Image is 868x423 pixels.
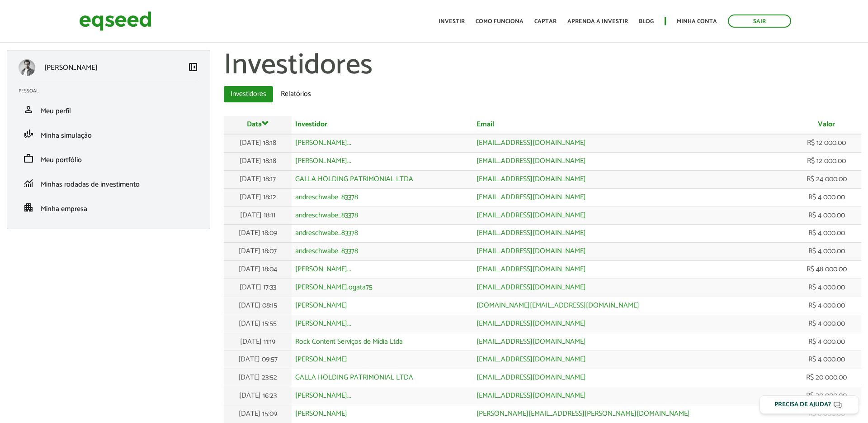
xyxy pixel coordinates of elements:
td: R$ 12 000.00 [792,134,861,152]
a: finance_modeMinha simulação [19,129,198,139]
a: [PERSON_NAME]... [295,392,351,399]
td: [DATE] 18:07 [224,243,292,261]
td: [DATE] 23:52 [224,369,292,387]
td: [DATE] 18:12 [224,188,292,207]
a: [EMAIL_ADDRESS][DOMAIN_NAME] [476,392,586,399]
span: monitoring [23,178,34,188]
a: Aprenda a investir [567,19,628,24]
img: EqSeed [79,9,151,33]
span: person [23,104,34,115]
td: R$ 20 000.00 [792,387,861,405]
a: [PERSON_NAME].ogata75 [295,284,373,291]
h1: Investidores [224,50,861,82]
span: Minha simulação [41,130,92,142]
a: [PERSON_NAME]... [295,139,351,147]
a: Valor [818,121,835,128]
a: [EMAIL_ADDRESS][DOMAIN_NAME] [476,248,586,255]
a: [PERSON_NAME] [295,356,347,363]
td: R$ 4 000.00 [792,297,861,315]
a: Sair [728,14,791,28]
a: Minha conta [677,19,717,24]
td: [DATE] 18:17 [224,170,292,188]
a: [PERSON_NAME]... [295,158,351,165]
span: finance_mode [23,129,34,139]
td: [DATE] 11:19 [224,333,292,351]
td: R$ 24 000.00 [792,170,861,188]
span: left_panel_close [188,62,198,72]
td: R$ 4 000.00 [792,315,861,333]
li: Meu portfólio [12,146,205,171]
td: R$ 4 000.00 [792,351,861,369]
li: Minha empresa [12,195,205,220]
h2: Pessoal [19,88,205,94]
td: R$ 4 000.00 [792,188,861,207]
a: andreschwabe_83378 [295,230,358,237]
td: [DATE] 09:57 [224,351,292,369]
a: [EMAIL_ADDRESS][DOMAIN_NAME] [476,176,586,183]
a: Rock Content Serviços de Mídia Ltda [295,338,403,346]
span: Minha empresa [41,203,87,215]
td: [DATE] 17:33 [224,279,292,297]
td: [DATE] 18:18 [224,153,292,171]
a: [EMAIL_ADDRESS][DOMAIN_NAME] [476,266,586,273]
a: Investir [439,19,465,24]
a: workMeu portfólio [19,153,198,164]
a: andreschwabe_83378 [295,212,358,219]
a: [EMAIL_ADDRESS][DOMAIN_NAME] [476,284,586,291]
a: [EMAIL_ADDRESS][DOMAIN_NAME] [476,158,586,165]
td: [DATE] 15:09 [224,405,292,423]
span: work [23,153,34,164]
span: Meu portfólio [41,154,82,166]
li: Minhas rodadas de investimento [12,171,205,195]
td: R$ 4 000.00 [792,333,861,351]
td: R$ 12 000.00 [792,153,861,171]
a: Captar [534,19,557,24]
a: Investidores [224,86,273,102]
a: [PERSON_NAME] [295,302,347,309]
td: R$ 4 000.00 [792,279,861,297]
a: [EMAIL_ADDRESS][DOMAIN_NAME] [476,320,586,327]
a: Investidor [295,121,327,128]
td: [DATE] 18:18 [224,134,292,152]
a: GALLA HOLDING PATRIMONIAL LTDA [295,176,413,183]
a: Relatórios [274,86,318,102]
span: apartment [23,202,34,213]
td: R$ 4 000.00 [792,225,861,243]
p: [PERSON_NAME] [44,63,98,72]
a: [PERSON_NAME] [295,410,347,418]
td: [DATE] 16:23 [224,387,292,405]
a: [PERSON_NAME]... [295,320,351,327]
a: [PERSON_NAME][EMAIL_ADDRESS][PERSON_NAME][DOMAIN_NAME] [476,410,690,418]
a: [EMAIL_ADDRESS][DOMAIN_NAME] [476,139,586,147]
a: andreschwabe_83378 [295,194,358,201]
td: R$ 8 000.00 [792,405,861,423]
td: [DATE] 18:11 [224,207,292,225]
a: [EMAIL_ADDRESS][DOMAIN_NAME] [476,374,586,381]
td: R$ 20 000.00 [792,369,861,387]
li: Meu perfil [12,97,205,122]
a: [PERSON_NAME]... [295,266,351,273]
a: Email [476,121,494,128]
a: Data [247,120,269,128]
span: Meu perfil [41,105,71,117]
a: Blog [639,19,654,24]
a: [EMAIL_ADDRESS][DOMAIN_NAME] [476,230,586,237]
a: andreschwabe_83378 [295,248,358,255]
a: [EMAIL_ADDRESS][DOMAIN_NAME] [476,212,586,219]
a: GALLA HOLDING PATRIMONIAL LTDA [295,374,413,381]
li: Minha simulação [12,122,205,146]
a: Como funciona [476,19,524,24]
a: monitoringMinhas rodadas de investimento [19,178,198,188]
a: [EMAIL_ADDRESS][DOMAIN_NAME] [476,356,586,363]
a: Colapsar menu [188,62,198,74]
td: R$ 4 000.00 [792,207,861,225]
span: Minhas rodadas de investimento [41,178,140,191]
a: personMeu perfil [19,104,198,115]
td: [DATE] 15:55 [224,315,292,333]
td: R$ 4 000.00 [792,243,861,261]
a: [EMAIL_ADDRESS][DOMAIN_NAME] [476,338,586,346]
td: [DATE] 08:15 [224,297,292,315]
td: R$ 48 000.00 [792,261,861,279]
a: [EMAIL_ADDRESS][DOMAIN_NAME] [476,194,586,201]
a: [DOMAIN_NAME][EMAIL_ADDRESS][DOMAIN_NAME] [476,302,639,309]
